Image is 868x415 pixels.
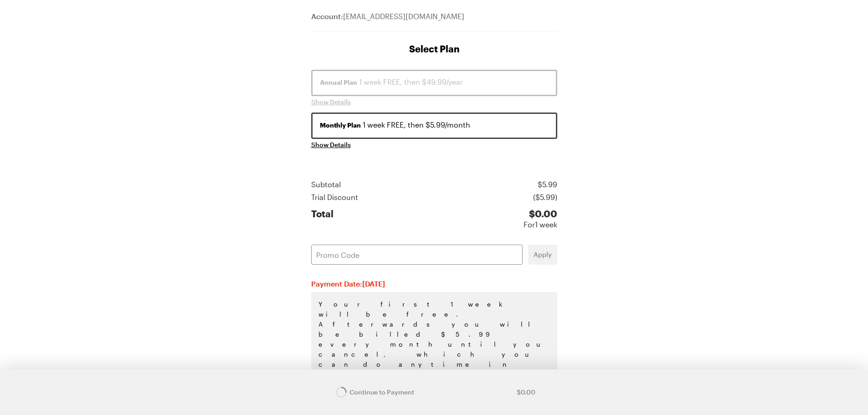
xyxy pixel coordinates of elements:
p: Your first 1 week will be free. Afterwards you will be billed $5.99 every month until you cancel,... [311,292,557,407]
button: Show Details [311,140,351,149]
h2: Payment Date: [DATE] [311,279,557,288]
section: Price summary [311,179,557,230]
div: [EMAIL_ADDRESS][DOMAIN_NAME] [311,11,557,31]
input: Promo Code [311,245,523,265]
span: Annual Plan [320,78,357,87]
div: 1 week FREE, then $49.99/year [320,77,549,87]
button: Show Details [311,97,351,107]
div: Total [311,208,334,230]
span: Monthly Plan [320,121,361,130]
button: Monthly Plan 1 week FREE, then $5.99/month [311,113,557,139]
button: Annual Plan 1 week FREE, then $49.99/year [311,70,557,96]
div: $ 5.99 [538,179,557,190]
div: Trial Discount [311,192,358,203]
div: ($ 5.99 ) [533,192,557,203]
div: Subtotal [311,179,341,190]
div: For 1 week [524,219,557,230]
h1: Select Plan [311,42,557,55]
div: $ 0.00 [524,208,557,219]
div: 1 week FREE, then $5.99/month [320,119,549,130]
span: Account: [311,12,343,20]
